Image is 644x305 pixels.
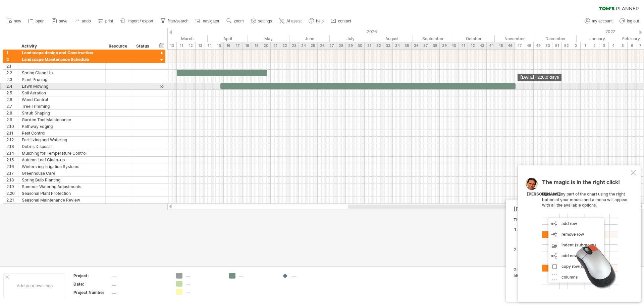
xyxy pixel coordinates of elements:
div: 2 [590,42,599,49]
div: 2.19 [6,183,18,190]
div: Spring Clean Up [22,70,102,76]
div: 2.13 [6,143,18,150]
div: 4 [609,42,618,49]
span: help [316,19,324,23]
div: 47 [515,42,524,49]
span: save [59,19,67,23]
div: Garden Tool Maintenance [22,117,102,123]
div: 2.6 [6,96,18,103]
div: 26 [318,42,327,49]
div: .... [112,273,168,279]
span: - 220.0 days [534,75,559,80]
div: Project Number [73,290,110,295]
div: 29 [346,42,355,49]
div: scroll to activity [159,83,165,90]
div: 14 [205,42,214,49]
div: .... [186,281,222,287]
div: 37 [421,42,430,49]
div: 13 [196,42,205,49]
div: 2.12 [6,137,18,143]
div: 51 [552,42,562,49]
a: navigator [194,17,221,25]
div: Tree Trimming [22,103,102,109]
div: 1 [581,42,590,49]
div: 2.18 [6,177,18,183]
div: 34 [393,42,402,49]
div: .... [292,273,328,279]
span: new [14,19,21,23]
a: settings [249,17,274,25]
div: [PERSON_NAME]'s AI-assistant [514,206,629,212]
div: Click on any part of the chart using the right button of your mouse and a menu will appear with a... [542,179,629,289]
div: 22 [280,42,289,49]
div: 45 [496,42,505,49]
div: 3 [599,42,609,49]
span: import / export [127,19,153,23]
div: [DATE] [518,74,561,81]
div: May 2026 [248,35,289,42]
div: 50 [543,42,552,49]
a: undo [73,17,93,25]
div: November 2026 [495,35,535,42]
span: my account [592,19,612,23]
div: 32 [374,42,383,49]
div: April 2026 [208,35,248,42]
div: 39 [440,42,449,49]
div: 33 [383,42,393,49]
div: 2.1 [6,63,18,69]
div: 2.15 [6,157,18,163]
div: Winterizing Irrigation Systems [22,163,102,170]
div: 43 [477,42,487,49]
div: .... [112,281,168,287]
div: Landscape Maintenance Schedule [22,56,102,63]
div: Pest Control [22,130,102,136]
a: help [307,17,326,25]
a: contact [329,17,353,25]
div: 2.8 [6,110,18,116]
div: 2.2 [6,70,18,76]
div: Date: [73,281,110,287]
div: Soil Aeration [22,90,102,96]
div: 2 [6,56,18,63]
div: Activity [21,43,102,50]
div: 2.16 [6,163,18,170]
div: .... [112,290,168,295]
div: 0 [571,42,581,49]
div: December 2026 [535,35,577,42]
div: .... [186,289,222,295]
div: Status [136,43,151,50]
div: 6 [628,42,637,49]
a: zoom [225,17,246,25]
div: October 2026 [453,35,495,42]
div: 2.9 [6,117,18,123]
div: 27 [327,42,336,49]
span: settings [258,19,272,23]
div: Fertilizing and Watering [22,137,102,143]
span: filter/search [168,19,189,23]
div: 24 [299,42,308,49]
a: new [5,17,23,25]
div: Summer Watering Adjustments [22,183,102,190]
div: Seasonal Plant Protection [22,190,102,197]
div: 2.4 [6,83,18,89]
div: 30 [355,42,365,49]
div: Plant Pruning [22,76,102,83]
div: .... [186,273,222,279]
div: 48 [524,42,534,49]
a: AI assist [277,17,304,25]
a: open [26,17,47,25]
span: navigator [203,19,219,23]
div: March 2026 [166,35,208,42]
div: 2.11 [6,130,18,136]
span: open [36,19,45,23]
div: 46 [505,42,515,49]
div: Pathway Edging [22,123,102,130]
div: Debris Disposal [22,143,102,150]
div: Project: [73,273,110,279]
div: 52 [562,42,571,49]
div: [PERSON_NAME] [527,192,561,197]
div: January 2027 [577,35,618,42]
span: print [105,19,113,23]
div: 20 [261,42,271,49]
a: filter/search [159,17,191,25]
